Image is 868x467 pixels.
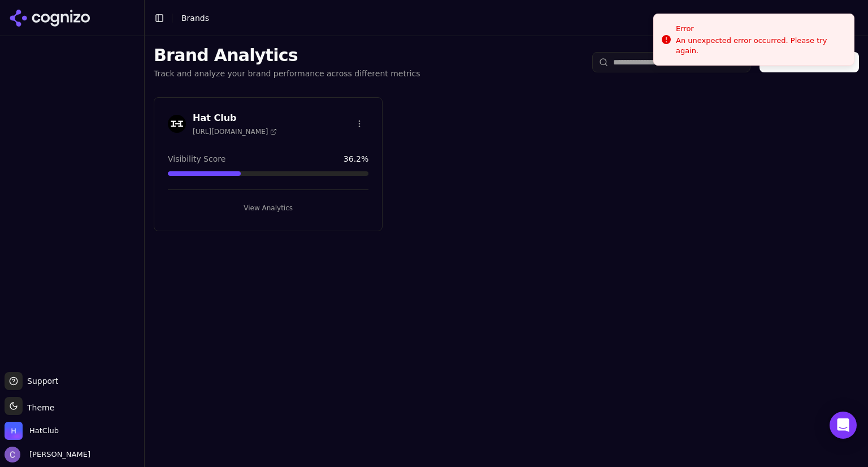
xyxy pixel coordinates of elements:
[344,153,368,165] span: 36.2 %
[676,23,845,34] div: Error
[181,14,209,23] span: Brands
[154,68,420,79] p: Track and analyze your brand performance across different metrics
[181,12,209,24] nav: breadcrumb
[193,111,277,125] h3: Hat Club
[23,403,54,412] span: Theme
[5,447,90,462] button: Open user button
[193,127,277,136] span: [URL][DOMAIN_NAME]
[5,447,20,462] img: Chris Hayes
[5,422,59,440] button: Open organization switcher
[168,199,368,217] button: View Analytics
[29,426,59,436] span: HatClub
[25,449,90,460] span: [PERSON_NAME]
[5,422,23,440] img: HatClub
[676,36,845,56] div: An unexpected error occurred. Please try again.
[168,153,225,165] span: Visibility Score
[830,412,857,439] div: Open Intercom Messenger
[154,45,420,66] h1: Brand Analytics
[168,115,186,133] img: Hat Club
[23,375,58,387] span: Support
